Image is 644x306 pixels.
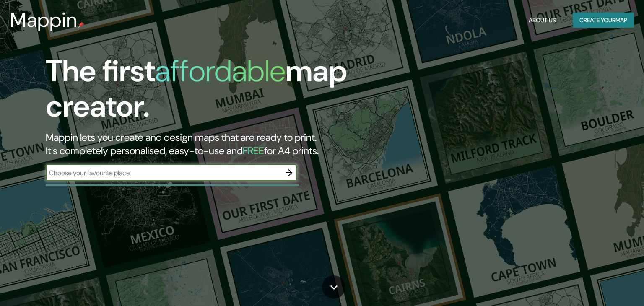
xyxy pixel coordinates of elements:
[10,8,78,32] h3: Mappin
[155,52,286,91] h1: affordable
[525,13,559,28] button: About Us
[46,168,280,178] input: Choose your favourite place
[46,54,368,131] h1: The first map creator.
[243,144,264,157] h5: FREE
[573,13,634,28] button: Create yourmap
[46,131,368,158] h2: Mappin lets you create and design maps that are ready to print. It's completely personalised, eas...
[78,22,84,29] img: mappin-pin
